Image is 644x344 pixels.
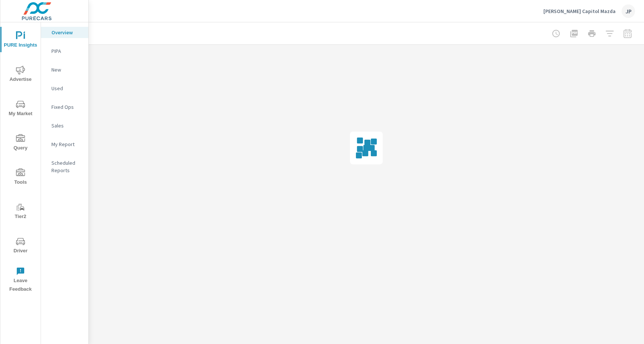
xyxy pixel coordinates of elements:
div: Fixed Ops [41,101,88,113]
p: My Report [51,141,82,148]
span: My Market [3,100,38,118]
p: PIPA [51,47,82,55]
p: Fixed Ops [51,103,82,111]
div: Used [41,83,88,94]
div: PIPA [41,45,88,57]
p: Overview [51,29,82,36]
div: Sales [41,120,88,131]
div: JP [622,4,635,18]
div: nav menu [0,22,41,297]
p: New [51,66,82,73]
p: [PERSON_NAME] Capitol Mazda [543,8,616,15]
span: Query [3,134,38,152]
div: New [41,64,88,75]
span: Driver [3,237,38,255]
span: Advertise [3,66,38,84]
p: Used [51,85,82,92]
div: Scheduled Reports [41,157,88,176]
span: Tools [3,168,38,187]
span: Tier2 [3,203,38,221]
div: My Report [41,139,88,150]
span: Leave Feedback [3,267,38,294]
p: Scheduled Reports [51,159,82,174]
p: Sales [51,122,82,129]
span: PURE Insights [3,31,38,50]
div: Overview [41,27,88,38]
